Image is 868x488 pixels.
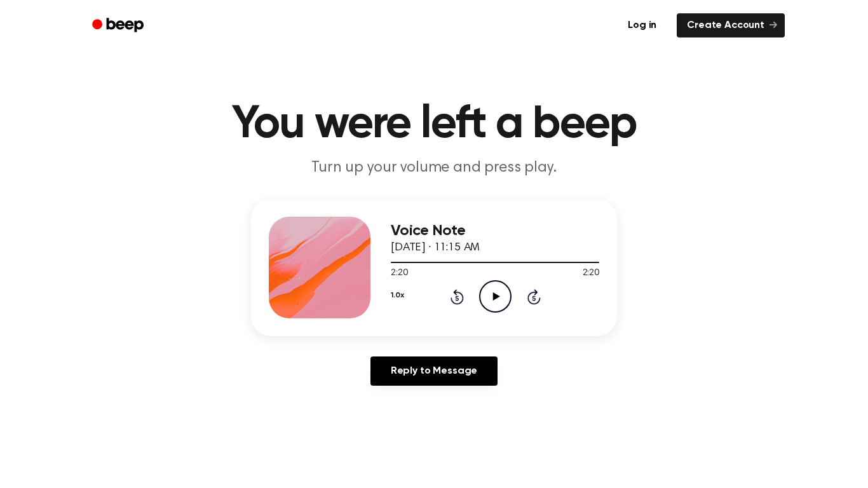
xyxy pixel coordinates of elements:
span: 2:20 [391,267,407,280]
a: Create Account [677,13,785,37]
h1: You were left a beep [109,102,759,147]
button: 1.0x [391,285,403,306]
a: Log in [615,11,669,40]
span: 2:20 [583,267,599,280]
p: Turn up your volume and press play. [190,158,678,179]
h3: Voice Note [391,222,599,240]
a: Beep [83,13,155,38]
a: Reply to Message [370,356,498,386]
span: [DATE] · 11:15 AM [391,242,480,254]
